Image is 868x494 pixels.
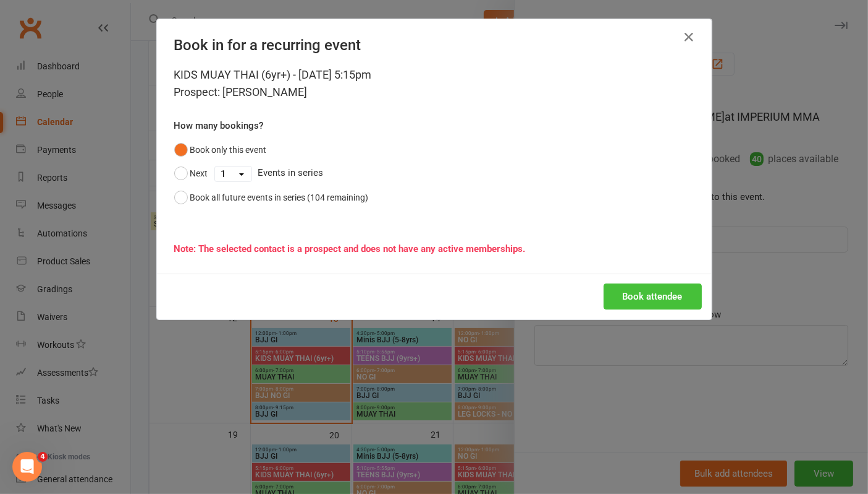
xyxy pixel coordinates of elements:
[604,284,702,310] button: Book attendee
[174,241,694,256] div: Note: The selected contact is a prospect and does not have any active memberships.
[190,191,369,204] div: Book all future events in series (104 remaining)
[174,162,694,185] div: Events in series
[174,118,264,133] label: How many bookings?
[174,66,694,101] div: KIDS MUAY THAI (6yr+) - [DATE] 5:15pm Prospect: [PERSON_NAME]
[174,186,369,209] button: Book all future events in series (104 remaining)
[12,452,42,482] iframe: Intercom live chat
[174,162,208,185] button: Next
[174,138,267,162] button: Book only this event
[38,452,48,462] span: 4
[680,27,699,47] button: Close
[174,37,694,54] h4: Book in for a recurring event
